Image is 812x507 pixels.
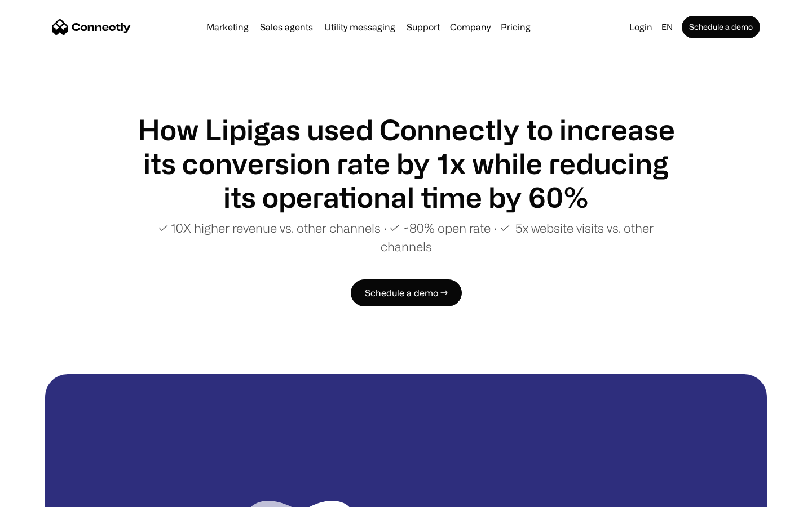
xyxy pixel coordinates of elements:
div: Company [447,19,494,35]
a: Schedule a demo → [351,279,462,306]
a: Support [402,23,444,32]
h1: How Lipigas used Connectly to increase its conversion rate by 1x while reducing its operational t... [135,113,677,214]
a: Pricing [496,23,535,32]
aside: Language selected: English [11,486,68,503]
a: Marketing [202,23,253,32]
a: Utility messaging [320,23,400,32]
ul: Language list [23,487,68,503]
div: Company [450,19,491,35]
a: Login [625,19,657,35]
p: ✓ 10X higher revenue vs. other channels ∙ ✓ ~80% open rate ∙ ✓ 5x website visits vs. other channels [135,219,677,256]
a: Schedule a demo [682,16,760,38]
a: home [52,19,131,35]
div: en [661,19,673,35]
a: Sales agents [255,23,317,32]
div: en [657,19,679,35]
